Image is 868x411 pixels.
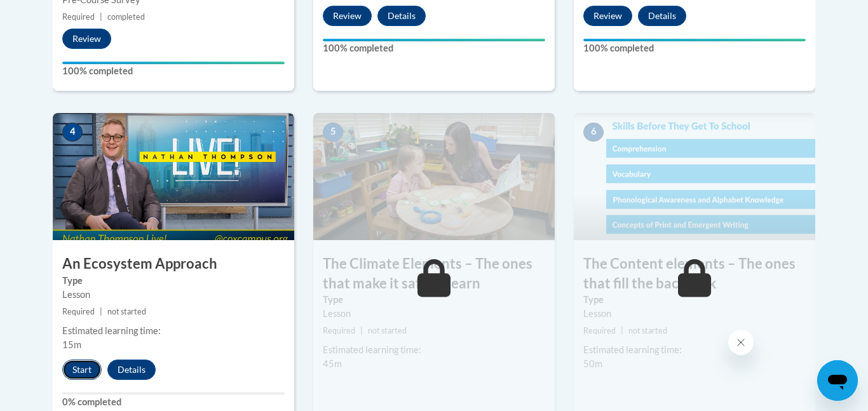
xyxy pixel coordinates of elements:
[62,324,285,338] div: Estimated learning time:
[323,293,545,307] label: Type
[323,326,355,335] span: Required
[583,41,806,55] label: 100% completed
[313,254,555,293] h3: The Climate Elements – The ones that make it safe to learn
[368,326,407,335] span: not started
[574,113,815,240] img: Course Image
[583,123,604,142] span: 6
[621,326,623,335] span: |
[62,274,285,288] label: Type
[583,39,806,41] div: Your progress
[62,360,102,380] button: Start
[62,123,83,142] span: 4
[583,307,806,321] div: Lesson
[53,254,294,274] h3: An Ecosystem Approach
[574,254,815,293] h3: The Content elements – The ones that fill the backpack
[323,6,372,26] button: Review
[62,29,111,49] button: Review
[583,293,806,307] label: Type
[583,358,602,369] span: 50m
[628,326,667,335] span: not started
[62,12,95,22] span: Required
[323,39,545,41] div: Your progress
[313,113,555,240] img: Course Image
[8,9,103,19] span: Hi. How can we help?
[53,113,294,240] img: Course Image
[583,343,806,357] div: Estimated learning time:
[360,326,363,335] span: |
[323,343,545,357] div: Estimated learning time:
[583,326,616,335] span: Required
[323,123,343,142] span: 5
[323,41,545,55] label: 100% completed
[100,12,102,22] span: |
[817,360,858,401] iframe: Button to launch messaging window
[728,330,754,355] iframe: Close message
[62,307,95,316] span: Required
[583,6,632,26] button: Review
[62,288,285,302] div: Lesson
[62,62,285,64] div: Your progress
[107,307,146,316] span: not started
[638,6,686,26] button: Details
[100,307,102,316] span: |
[62,395,285,409] label: 0% completed
[62,339,81,350] span: 15m
[107,12,145,22] span: completed
[107,360,156,380] button: Details
[323,307,545,321] div: Lesson
[62,64,285,78] label: 100% completed
[323,358,342,369] span: 45m
[377,6,426,26] button: Details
